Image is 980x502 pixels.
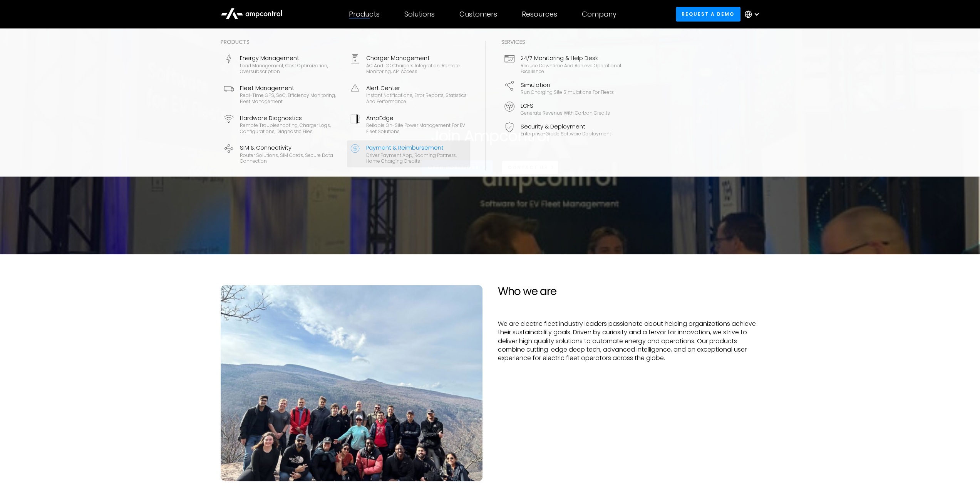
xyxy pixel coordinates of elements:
[404,10,435,18] div: Solutions
[221,140,344,167] a: SIM & ConnectivityRouter Solutions, SIM Cards, Secure Data Connection
[347,51,470,78] a: Charger ManagementAC and DC chargers integration, remote monitoring, API access
[240,122,341,134] div: Remote troubleshooting, charger logs, configurations, diagnostic files
[501,119,625,140] a: Security & DeploymentEnterprise-grade software deployment
[501,38,625,46] div: Services
[240,152,341,164] div: Router Solutions, SIM Cards, Secure Data Connection
[347,81,470,108] a: Alert CenterInstant notifications, error reports, statistics and performance
[240,84,341,92] div: Fleet Management
[521,131,611,137] div: Enterprise-grade software deployment
[366,92,467,104] div: Instant notifications, error reports, statistics and performance
[240,54,341,62] div: Energy Management
[366,54,467,62] div: Charger Management
[521,63,622,75] div: Reduce downtime and achieve operational excellence
[498,320,760,363] p: We are electric fleet industry leaders passionate about helping organizations achieve their susta...
[366,143,467,152] div: Payment & Reimbursement
[676,7,740,21] a: Request a demo
[582,10,616,18] div: Company
[240,92,341,104] div: Real-time GPS, SoC, efficiency monitoring, fleet management
[521,81,614,89] div: Simulation
[366,122,467,134] div: Reliable On-site Power Management for EV Fleet Solutions
[366,84,467,92] div: Alert Center
[521,122,611,131] div: Security & Deployment
[498,285,760,298] h2: Who we are
[459,10,497,18] div: Customers
[521,102,610,110] div: LCFS
[240,143,341,152] div: SIM & Connectivity
[221,111,344,138] a: Hardware DiagnosticsRemote troubleshooting, charger logs, configurations, diagnostic files
[347,111,470,138] a: AmpEdgeReliable On-site Power Management for EV Fleet Solutions
[221,81,344,108] a: Fleet ManagementReal-time GPS, SoC, efficiency monitoring, fleet management
[501,51,625,78] a: 24/7 Monitoring & Help DeskReduce downtime and achieve operational excellence
[501,78,625,98] a: SimulationRun charging site simulations for fleets
[521,89,614,95] div: Run charging site simulations for fleets
[501,98,625,119] a: LCFSGenerate revenue with carbon credits
[349,10,380,18] div: Products
[221,38,470,46] div: Products
[522,10,557,18] div: Resources
[521,54,622,62] div: 24/7 Monitoring & Help Desk
[366,152,467,164] div: Driver Payment App, Roaming Partners, Home Charging Credits
[366,114,467,122] div: AmpEdge
[366,63,467,75] div: AC and DC chargers integration, remote monitoring, API access
[240,63,341,75] div: Load management, cost optimization, oversubscription
[521,110,610,116] div: Generate revenue with carbon credits
[347,140,470,167] a: Payment & ReimbursementDriver Payment App, Roaming Partners, Home Charging Credits
[240,114,341,122] div: Hardware Diagnostics
[221,51,344,78] a: Energy ManagementLoad management, cost optimization, oversubscription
